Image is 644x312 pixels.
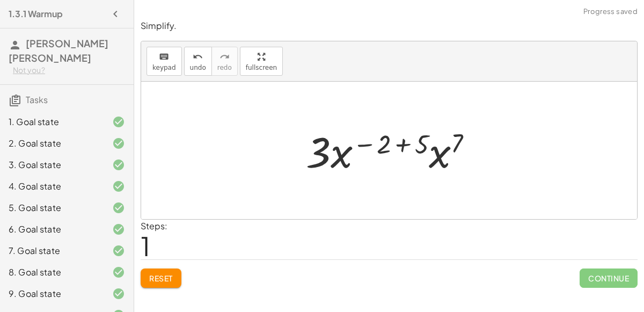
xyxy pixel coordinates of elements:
div: 6. Goal state [9,223,95,236]
i: keyboard [159,50,169,63]
label: Steps: [141,220,167,231]
i: Task finished and correct. [112,287,125,300]
button: keyboardkeypad [147,47,182,76]
button: undoundo [184,47,212,76]
div: 1. Goal state [9,115,95,128]
span: [PERSON_NAME] [PERSON_NAME] [9,37,108,64]
div: 3. Goal state [9,158,95,171]
i: Task finished and correct. [112,158,125,171]
p: Simplify. [141,20,638,32]
div: 9. Goal state [9,287,95,300]
div: 7. Goal state [9,244,95,257]
i: redo [219,50,230,63]
button: redoredo [211,47,238,76]
span: fullscreen [246,64,277,71]
span: keypad [152,64,176,71]
i: Task finished and correct. [112,180,125,193]
div: 2. Goal state [9,137,95,150]
span: undo [190,64,206,71]
i: Task finished and correct. [112,115,125,128]
button: Reset [141,269,181,288]
i: Task finished and correct. [112,266,125,279]
i: Task finished and correct. [112,137,125,150]
span: 1 [141,229,150,262]
div: 4. Goal state [9,180,95,193]
div: 5. Goal state [9,201,95,214]
div: 8. Goal state [9,266,95,279]
h4: 1.3.1 Warmup [9,8,63,20]
div: Not you? [13,65,125,76]
i: Task finished and correct. [112,223,125,236]
span: redo [217,64,232,71]
span: Progress saved [583,6,638,17]
button: fullscreen [240,47,283,76]
i: Task finished and correct. [112,201,125,214]
i: Task finished and correct. [112,244,125,257]
i: undo [193,50,203,63]
span: Tasks [26,94,48,105]
span: Reset [149,273,173,283]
